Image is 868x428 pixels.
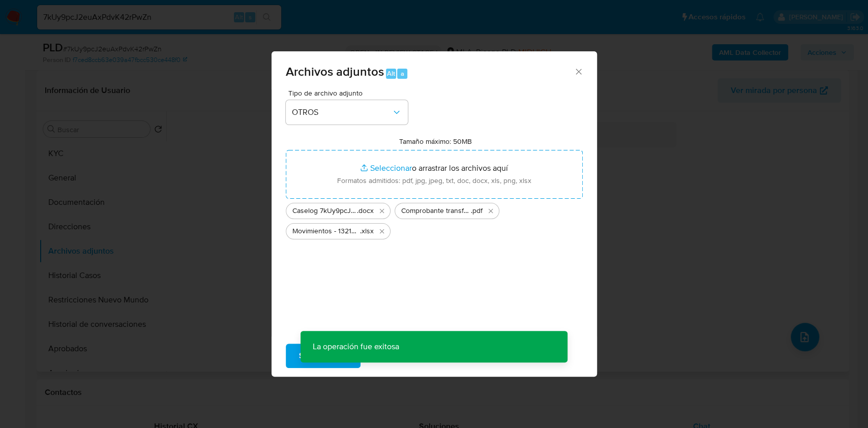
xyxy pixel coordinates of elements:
[574,67,583,76] button: Cerrar
[357,206,374,216] span: .docx
[471,206,483,216] span: .pdf
[286,344,361,368] button: Subir archivo
[401,206,471,216] span: Comprobante transferencia Bank of America
[378,345,411,367] span: Cancelar
[288,89,410,97] span: Tipo de archivo adjunto
[376,205,388,217] button: Eliminar Caselog 7kUy9pcJ2euAxPdvK42rPwZn_2025_08_18_23_31_22.docx
[286,63,384,80] span: Archivos adjuntos
[401,69,404,78] span: a
[286,199,583,239] ul: Archivos seleccionados
[286,100,408,125] button: OTROS
[399,137,472,146] label: Tamaño máximo: 50MB
[292,206,357,216] span: Caselog 7kUy9pcJ2euAxPdvK42rPwZn_2025_08_18_23_31_22
[485,205,497,217] button: Eliminar Comprobante transferencia Bank of America.pdf
[301,331,411,362] p: La operación fue exitosa
[299,345,347,367] span: Subir archivo
[292,226,360,236] span: Movimientos - 13214432
[360,226,374,236] span: .xlsx
[387,69,395,78] span: Alt
[376,225,388,237] button: Eliminar Movimientos - 13214432.xlsx
[292,107,392,117] span: OTROS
